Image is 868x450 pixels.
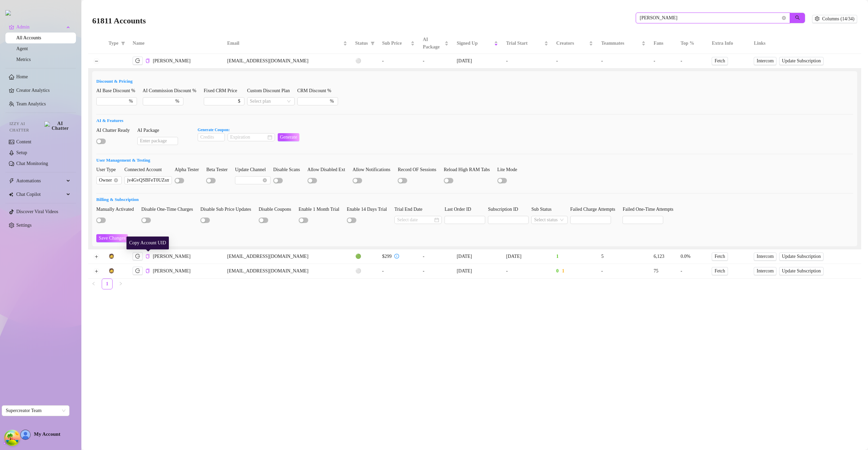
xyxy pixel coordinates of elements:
[135,58,140,63] span: logout
[145,269,150,273] span: copy
[102,279,113,289] li: 1
[601,40,640,47] span: Teammates
[640,14,781,22] input: Search by UID / Name / Email / Creator Username
[247,87,295,95] label: Custom Discount Plan
[16,57,31,62] a: Metrics
[353,166,395,173] label: Allow Notifications
[108,267,114,275] div: 🧔
[92,282,96,286] span: left
[96,196,853,203] h5: Billing & Subscription
[16,22,64,33] span: Admin
[92,16,146,26] h3: 61811 Accounts
[44,121,71,131] img: AI Chatter
[16,46,28,51] a: Agent
[382,40,409,47] span: Sub Price
[570,206,620,213] label: Failed Charge Attempts
[444,166,495,173] label: Reload High RAM Tabs
[779,57,824,65] button: Update Subscription
[263,178,267,182] span: close-circle
[175,178,184,183] button: Alpha Tester
[119,282,123,286] span: right
[114,178,118,182] span: close-circle
[230,134,266,141] input: Expiration
[556,40,588,47] span: Creators
[378,54,419,68] td: -
[556,268,559,273] span: 0
[754,57,776,65] a: Intercom
[206,166,232,173] label: Beta Tester
[597,33,650,54] th: Teammates
[382,253,392,260] div: $299
[419,54,453,68] td: -
[223,249,351,264] td: [EMAIL_ADDRESS][DOMAIN_NAME]
[99,177,119,184] span: Owner
[96,218,106,223] button: Manually Activated
[94,254,99,259] button: Expand row
[200,206,256,213] label: Disable Sub Price Updates
[99,236,125,241] span: Save Changes
[235,166,270,173] label: Update Channel
[654,254,665,259] span: 6,123
[562,268,565,273] span: 1
[754,252,776,261] a: Intercom
[756,57,774,65] span: Intercom
[259,206,296,213] label: Disable Coupons
[779,267,824,275] button: Update Subscription
[756,267,774,275] span: Intercom
[115,279,126,289] li: Next Page
[88,279,99,289] li: Previous Page
[394,206,427,213] label: Trial End Date
[714,58,725,64] span: Fetch
[419,33,453,54] th: AI Package
[120,38,126,48] span: filter
[259,218,268,223] button: Disable Coupons
[782,16,786,20] span: close-circle
[133,252,143,260] button: logout
[497,178,507,183] button: Lite Mode
[779,252,824,261] button: Update Subscription
[353,178,362,183] button: Allow Notifications
[145,254,150,259] span: copy
[135,268,140,273] span: logout
[96,166,120,173] label: User Type
[153,268,191,273] span: [PERSON_NAME]
[145,98,174,105] input: AI Commission Discount %
[453,33,502,54] th: Signed Up
[198,127,230,132] strong: Generate Coupon:
[124,166,166,173] label: Connected Account
[782,254,821,259] span: Update Subscription
[423,36,443,51] span: AI Package
[198,134,224,141] input: Credits
[143,87,201,95] label: AI Commission Discount %
[108,40,118,47] span: Type
[135,254,140,259] span: logout
[137,137,178,145] input: AI Package
[502,264,552,279] td: -
[756,253,774,260] span: Intercom
[601,254,604,259] span: 5
[99,98,127,105] input: AI Base Discount %
[601,58,603,63] span: -
[712,57,728,65] button: Fetch
[9,24,14,30] span: crown
[278,133,300,141] button: Generate
[506,40,543,47] span: Trial Start
[355,268,361,273] span: ⚪
[815,16,820,21] span: setting
[115,279,126,289] button: right
[457,40,493,47] span: Signed Up
[795,15,800,20] span: search
[16,35,41,40] a: All Accounts
[623,206,678,213] label: Failed One-Time Attempts
[5,10,11,16] img: logo.svg
[96,78,853,85] h5: Discount & Pricing
[394,254,399,259] span: info-circle
[650,33,676,54] th: Fans
[812,15,857,23] button: Columns (14/34)
[654,268,658,273] span: 75
[145,268,150,273] button: Copy Account UID
[782,58,821,64] span: Update Subscription
[204,87,242,95] label: Fixed CRM Price
[552,54,597,68] td: -
[16,139,31,144] a: Content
